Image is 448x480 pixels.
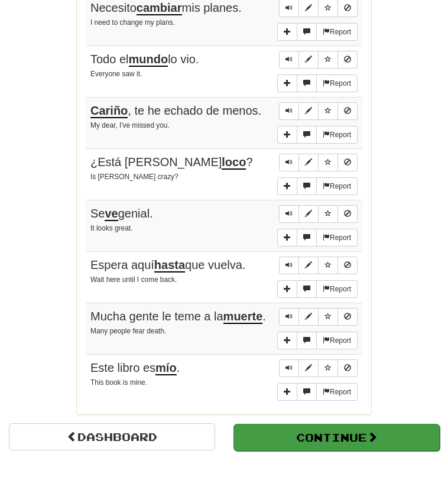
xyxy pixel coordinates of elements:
[316,74,358,92] button: Report
[90,327,166,335] small: Many people fear death.
[277,332,297,349] button: Add sentence to collection
[279,257,358,274] div: Sentence controls
[90,53,199,67] span: Todo el lo vio.
[277,332,358,349] div: More sentence controls
[277,177,297,195] button: Add sentence to collection
[337,102,358,120] button: Toggle ignore
[298,308,319,326] button: Edit sentence
[90,275,177,284] small: Wait here until I come back.
[277,280,297,298] button: Add sentence to collection
[316,383,358,401] button: Report
[298,51,319,69] button: Edit sentence
[90,310,266,324] span: Mucha gente le teme a la .
[277,74,297,92] button: Add sentence to collection
[279,102,358,120] div: Sentence controls
[279,102,299,120] button: Play sentence audio
[90,104,128,118] u: Cariño
[316,23,358,41] button: Report
[277,383,297,401] button: Add sentence to collection
[318,308,338,326] button: Toggle favorite
[90,173,178,181] small: Is [PERSON_NAME] crazy?
[279,154,299,171] button: Play sentence audio
[318,359,338,377] button: Toggle favorite
[279,359,358,377] div: Sentence controls
[279,51,358,69] div: Sentence controls
[137,1,182,15] u: cambiar
[279,308,358,326] div: Sentence controls
[90,70,142,78] small: Everyone saw it.
[337,257,358,274] button: Toggle ignore
[298,359,319,377] button: Edit sentence
[279,205,358,223] div: Sentence controls
[337,154,358,171] button: Toggle ignore
[277,229,297,247] button: Add sentence to collection
[277,177,358,195] div: More sentence controls
[316,126,358,144] button: Report
[279,154,358,171] div: Sentence controls
[337,51,358,69] button: Toggle ignore
[90,121,170,129] small: My dear, I've missed you.
[277,126,297,144] button: Add sentence to collection
[318,257,338,274] button: Toggle favorite
[277,23,358,41] div: More sentence controls
[298,205,319,223] button: Edit sentence
[222,155,246,170] u: loco
[154,258,185,273] u: hasta
[90,155,253,170] span: ¿Está [PERSON_NAME] ?
[277,126,358,144] div: More sentence controls
[279,257,299,274] button: Play sentence audio
[316,177,358,195] button: Report
[233,424,440,451] button: Continue
[90,224,132,232] small: It looks great.
[90,378,147,387] small: This book is mine.
[316,280,358,298] button: Report
[298,257,319,274] button: Edit sentence
[316,229,358,247] button: Report
[90,1,242,15] span: Necesito mis planes.
[337,359,358,377] button: Toggle ignore
[277,383,358,401] div: More sentence controls
[105,207,118,221] u: ve
[279,205,299,223] button: Play sentence audio
[318,205,338,223] button: Toggle favorite
[279,51,299,69] button: Play sentence audio
[90,258,245,273] span: Espera aquí que vuelva.
[337,205,358,223] button: Toggle ignore
[90,207,153,221] span: Se genial.
[318,51,338,69] button: Toggle favorite
[298,154,319,171] button: Edit sentence
[279,359,299,377] button: Play sentence audio
[155,361,177,375] u: mío
[90,18,175,27] small: I need to change my plans.
[90,104,261,118] span: , te he echado de menos.
[316,332,358,349] button: Report
[277,280,358,298] div: More sentence controls
[337,308,358,326] button: Toggle ignore
[298,102,319,120] button: Edit sentence
[277,229,358,247] div: More sentence controls
[318,102,338,120] button: Toggle favorite
[90,361,180,375] span: Este libro es .
[277,74,358,92] div: More sentence controls
[279,308,299,326] button: Play sentence audio
[318,154,338,171] button: Toggle favorite
[9,423,215,450] a: Dashboard
[129,53,168,67] u: mundo
[223,310,263,324] u: muerte
[277,23,297,41] button: Add sentence to collection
